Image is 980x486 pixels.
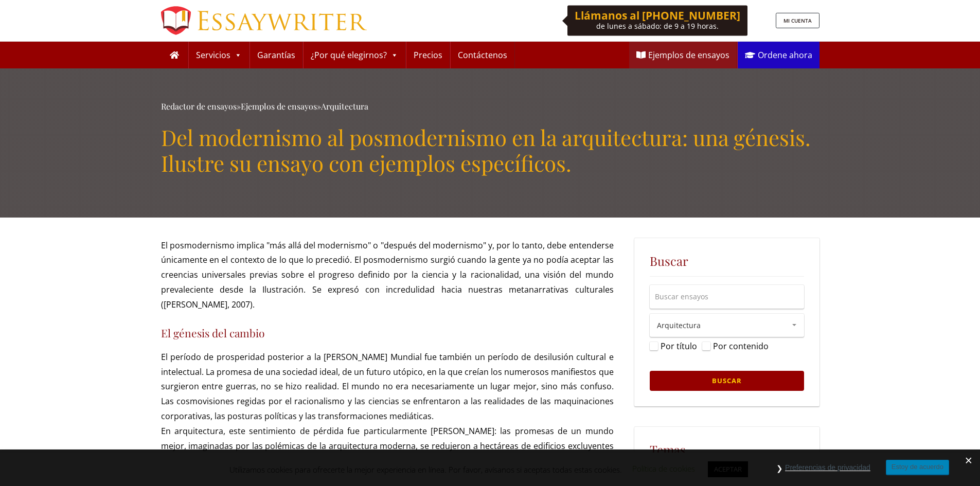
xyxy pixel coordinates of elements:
[161,240,614,310] font: El posmodernismo implica "más allá del modernismo" o "después del modernismo" y, por lo tanto, de...
[886,460,949,475] button: Estoy de acuerdo
[758,49,812,61] font: Ordene ahora
[237,101,241,112] font: »
[241,101,317,112] a: Ejemplos de ensayos
[783,17,812,24] font: MI CUENTA
[304,42,405,68] a: ¿Por qué elegirnos?
[892,463,943,471] font: Estoy de acuerdo
[738,42,819,68] a: Ordene ahora
[650,441,686,458] font: Temas
[776,13,819,28] a: MI CUENTA
[451,42,514,68] a: Contáctenos
[161,326,265,340] font: El génesis del cambio
[406,42,450,68] a: Precios
[321,101,368,112] a: Arquitectura
[661,340,697,352] font: Por título
[161,351,614,422] font: El período de prosperidad posterior a la [PERSON_NAME] Mundial fue también un período de desilusi...
[458,49,507,61] font: Contáctenos
[311,49,387,61] font: ¿Por qué elegirnos?
[414,49,442,61] font: Precios
[196,49,230,61] font: Servicios
[785,463,870,472] font: Preferencias de privacidad
[161,101,237,112] a: Redactor de ensayos
[257,49,295,61] font: Garantías
[161,123,811,177] font: Del modernismo al posmodernismo en la arquitectura: una génesis. Ilustre su ensayo con ejemplos e...
[250,42,302,68] a: Garantías
[713,340,769,352] font: Por contenido
[596,21,719,31] font: de lunes a sábado: de 9 a 19 horas.
[629,42,737,68] a: Ejemplos de ensayos
[650,253,688,269] font: Buscar
[650,285,804,308] input: Buscar ensayos
[648,49,729,61] font: Ejemplos de ensayos
[189,42,249,68] a: Servicios
[317,101,321,112] font: »
[575,8,740,23] font: Llámanos al [PHONE_NUMBER]
[650,371,804,391] input: Buscar
[780,460,876,476] button: Preferencias de privacidad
